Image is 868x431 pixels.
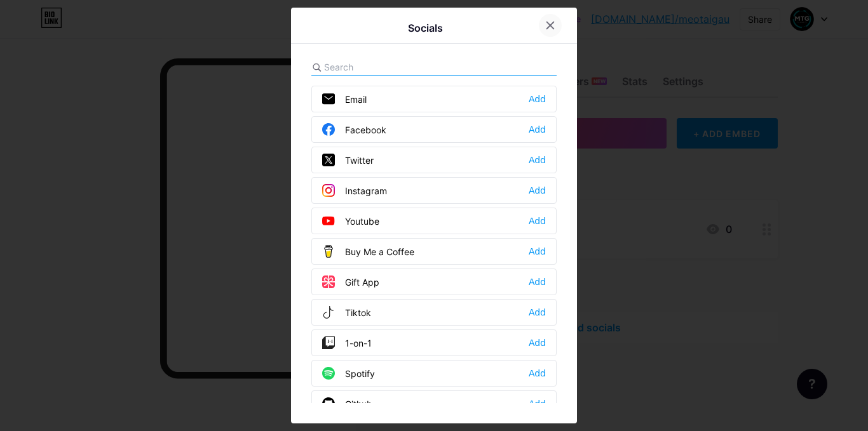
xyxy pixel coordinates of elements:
div: Add [529,154,546,166]
div: Add [529,184,546,197]
div: Github [322,397,372,410]
div: Add [529,123,546,136]
div: Tiktok [322,306,371,319]
div: Add [529,397,546,410]
div: Spotify [322,367,375,380]
div: Gift App [322,275,379,288]
div: Twitter [322,154,374,166]
div: Youtube [322,215,379,227]
div: 1-on-1 [322,336,372,349]
div: Add [529,306,546,319]
div: Add [529,245,546,258]
div: Facebook [322,123,386,136]
div: Buy Me a Coffee [322,245,414,258]
input: Search [324,60,465,74]
div: Add [529,275,546,288]
div: Add [529,367,546,380]
div: Add [529,215,546,227]
div: Add [529,336,546,349]
div: Socials [408,20,443,36]
div: Email [322,93,367,105]
div: Add [529,93,546,105]
div: Instagram [322,184,387,197]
